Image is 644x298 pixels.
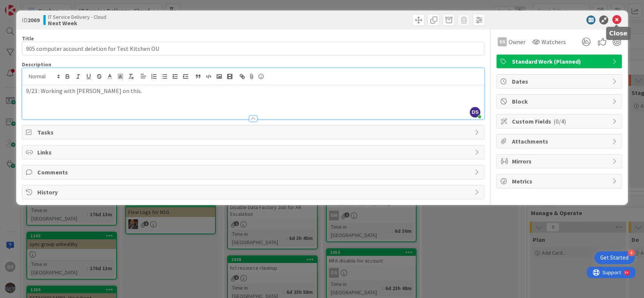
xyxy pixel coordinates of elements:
span: Comments [37,168,471,177]
div: 9+ [38,3,42,9]
label: Title [22,35,34,42]
b: 2069 [28,16,40,24]
span: Custom Fields [512,117,608,126]
span: Description [22,61,51,68]
span: DS [470,107,480,118]
span: IT Service Delivery - Cloud [48,14,106,20]
div: Get Started [600,254,629,261]
span: Links [37,148,471,157]
span: Metrics [512,177,608,186]
h5: Close [609,30,627,37]
span: Attachments [512,137,608,146]
span: Tasks [37,128,471,137]
span: Mirrors [512,157,608,166]
span: Dates [512,77,608,86]
b: Next Week [48,20,106,26]
span: Watchers [541,37,566,46]
span: Support [16,1,34,10]
span: History [37,188,471,197]
div: 4 [628,249,635,256]
span: Owner [508,37,525,46]
div: DS [498,37,507,46]
p: 9/23 : Working with [PERSON_NAME] on this. [26,87,481,95]
input: type card name here... [22,42,485,55]
span: Block [512,97,608,106]
span: ID [22,15,40,24]
div: Open Get Started checklist, remaining modules: 4 [594,251,635,264]
span: ( 0/4 ) [553,118,566,125]
span: Standard Work (Planned) [512,57,608,66]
